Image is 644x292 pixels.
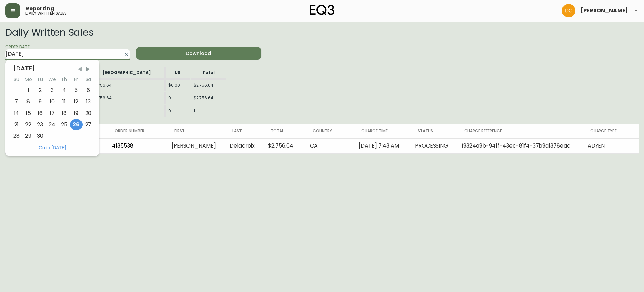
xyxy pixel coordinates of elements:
[89,67,165,79] th: [GEOGRAPHIC_DATA]
[353,138,409,153] td: [DATE] 7:43 AM
[74,76,78,83] abbr: Friday
[136,47,261,60] button: Download
[85,66,91,73] span: Next Month
[112,142,133,150] a: 4135538
[34,96,46,108] div: Tue Sep 09 2025
[46,96,58,108] div: Wed Sep 10 2025
[14,76,19,83] abbr: Sunday
[89,105,165,117] td: 1
[86,76,91,83] abbr: Saturday
[22,96,34,108] div: Mon Sep 08 2025
[310,5,334,15] img: logo
[5,27,392,38] h2: Daily Written Sales
[70,119,83,130] div: Fri Sep 26 2025
[34,119,46,130] div: Tue Sep 23 2025
[70,108,83,119] div: Fri Sep 19 2025
[48,76,56,83] abbr: Wednesday
[46,119,58,130] div: Wed Sep 24 2025
[58,96,70,108] div: Thu Sep 11 2025
[166,124,224,138] th: First
[25,76,32,83] abbr: Monday
[165,67,190,79] th: US
[582,124,639,138] th: Charge Type
[11,96,22,108] div: Sun Sep 07 2025
[165,79,190,91] td: $0.00
[456,124,582,138] th: Charge Reference
[22,85,34,96] div: Mon Sep 01 2025
[37,144,68,151] button: Go to Today
[5,49,120,60] input: mm/dd/yyyy
[34,85,46,96] div: Tue Sep 02 2025
[456,138,582,153] td: f9324a9b-941f-43ec-81f4-37b9a1378eac
[165,105,190,117] td: 0
[11,108,22,119] div: Sun Sep 14 2025
[191,92,226,104] td: $2,756.64
[562,4,575,17] img: 7eb451d6983258353faa3212700b340b
[89,79,165,91] td: $2,756.64
[89,92,165,104] td: $2,756.64
[22,108,34,119] div: Mon Sep 15 2025
[224,138,263,153] td: Delacroix
[305,124,353,138] th: Country
[25,11,67,15] h5: daily written sales
[165,92,190,104] td: 0
[11,119,22,130] div: Sun Sep 21 2025
[191,67,226,79] th: Total
[224,124,263,138] th: Last
[582,138,639,153] td: ADYEN
[141,49,256,58] span: Download
[70,96,83,108] div: Fri Sep 12 2025
[58,108,70,119] div: Thu Sep 18 2025
[11,130,22,142] div: Sun Sep 28 2025
[83,108,94,119] div: Sat Sep 20 2025
[83,119,94,130] div: Sat Sep 27 2025
[263,124,305,138] th: Total
[83,85,94,96] div: Sat Sep 06 2025
[107,124,166,138] th: Order Number
[46,108,58,119] div: Wed Sep 17 2025
[76,66,83,73] span: Previous Month
[581,8,628,13] span: [PERSON_NAME]
[70,85,83,96] div: Fri Sep 05 2025
[13,65,91,71] div: [DATE]
[191,79,226,91] td: $2,756.64
[46,85,58,96] div: Wed Sep 03 2025
[61,76,67,83] abbr: Thursday
[22,119,34,130] div: Mon Sep 22 2025
[305,138,353,153] td: CA
[410,138,456,153] td: PROCESSING
[410,124,456,138] th: Status
[191,105,226,117] td: 1
[34,130,46,142] div: Tue Sep 30 2025
[263,138,305,153] td: $2,756.64
[37,76,43,83] abbr: Tuesday
[353,124,409,138] th: Charge Time
[22,130,34,142] div: Mon Sep 29 2025
[25,6,54,11] span: Reporting
[34,108,46,119] div: Tue Sep 16 2025
[83,96,94,108] div: Sat Sep 13 2025
[58,85,70,96] div: Thu Sep 04 2025
[58,119,70,130] div: Thu Sep 25 2025
[166,138,224,153] td: [PERSON_NAME]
